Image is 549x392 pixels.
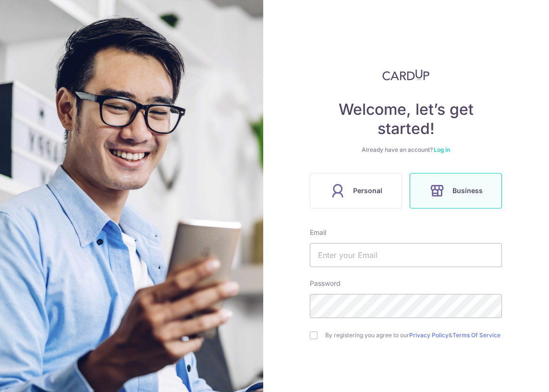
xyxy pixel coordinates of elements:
a: Business [406,173,506,208]
input: Enter your Email [310,243,502,267]
img: CardUp Logo [382,69,429,81]
a: Privacy Policy [409,331,449,339]
a: Log in [434,146,450,153]
span: Personal [353,185,382,196]
label: Email [310,228,326,237]
label: Password [310,279,341,288]
div: Already have an account? [310,146,502,154]
a: Terms Of Service [452,331,500,339]
h4: Welcome, let’s get started! [310,100,502,138]
label: By registering you agree to our & [325,331,502,339]
a: Personal [306,173,406,208]
span: Business [452,185,483,196]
